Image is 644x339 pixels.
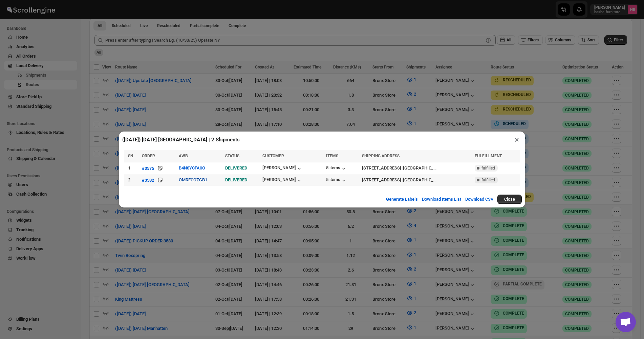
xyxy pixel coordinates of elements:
[475,154,502,158] span: FULFILLMENT
[225,165,247,171] span: DELIVERED
[403,165,437,172] div: [GEOGRAPHIC_DATA]
[616,312,636,332] div: Open chat
[512,135,522,144] button: ×
[382,193,422,206] button: Generate Labels
[142,166,154,171] div: #3575
[124,162,140,174] td: 1
[497,195,522,204] button: Close
[124,174,140,186] td: 2
[481,177,495,183] span: fulfilled
[418,193,465,206] button: Download Items List
[262,154,284,158] span: CUSTOMER
[179,177,207,182] button: OMRFCOZGB1
[481,165,495,171] span: fulfilled
[362,177,401,183] div: [STREET_ADDRESS]
[142,165,154,172] button: #3575
[225,154,239,158] span: STATUS
[326,177,347,184] button: 5 items
[262,177,303,184] button: [PERSON_NAME]
[326,165,347,172] button: 5 items
[122,136,240,143] h2: ([DATE]) [DATE] [GEOGRAPHIC_DATA] | 2 Shipments
[403,177,437,183] div: [GEOGRAPHIC_DATA]
[142,178,154,183] div: #3582
[142,177,154,183] button: #3582
[362,154,400,158] span: SHIPPING ADDRESS
[262,165,303,172] button: [PERSON_NAME]
[326,154,338,158] span: ITEMS
[179,154,188,158] span: AWB
[179,165,205,171] button: B4N8YCFA0O
[461,193,497,206] button: Download CSV
[128,154,133,158] span: SN
[362,165,401,172] div: [STREET_ADDRESS]
[225,177,247,182] span: DELIVERED
[362,165,471,172] div: |
[362,177,471,183] div: |
[142,154,155,158] span: ORDER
